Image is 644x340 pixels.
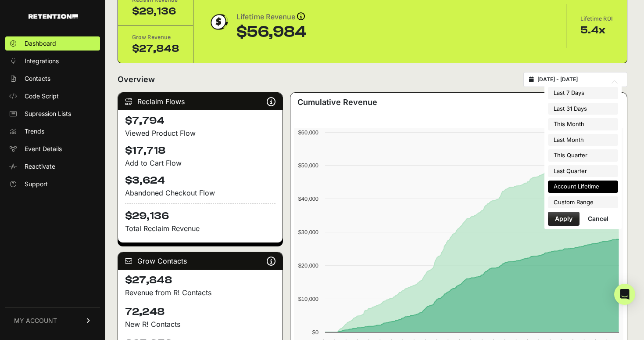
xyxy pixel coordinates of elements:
[132,42,179,56] div: $27,848
[297,96,377,109] h3: Cumulative Revenue
[236,11,306,23] div: Lifetime Revenue
[5,107,100,121] a: Supression Lists
[298,162,318,169] text: $50,000
[548,165,618,177] li: Last Quarter
[125,174,275,188] h4: $3,624
[5,159,100,174] a: Reactivate
[125,223,275,234] p: Total Reclaim Revenue
[125,144,275,158] h4: $17,718
[548,103,618,115] li: Last 31 Days
[5,89,100,103] a: Code Script
[548,118,618,130] li: This Month
[580,23,613,37] div: 5.4x
[5,36,100,51] a: Dashboard
[25,109,71,118] span: Supression Lists
[298,296,318,302] text: $10,000
[125,305,275,319] h4: 72,248
[548,212,580,226] button: Apply
[5,54,100,68] a: Integrations
[125,287,275,298] p: Revenue from R! Contacts
[132,33,179,42] div: Grow Revenue
[125,128,275,138] div: Viewed Product Flow
[25,92,59,101] span: Code Script
[548,149,618,162] li: This Quarter
[548,134,618,146] li: Last Month
[125,273,275,287] h4: $27,848
[25,180,48,188] span: Support
[5,177,100,191] a: Support
[125,188,275,198] div: Abandoned Checkout Flow
[298,229,318,235] text: $30,000
[5,124,100,138] a: Trends
[14,316,57,325] span: MY ACCOUNT
[298,129,318,136] text: $60,000
[581,212,615,226] button: Cancel
[580,14,613,23] div: Lifetime ROI
[118,93,283,110] div: Reclaim Flows
[548,196,618,209] li: Custom Range
[5,307,100,334] a: MY ACCOUNT
[25,57,59,65] span: Integrations
[25,74,50,83] span: Contacts
[208,11,229,33] img: dollar-coin-05c43ed7efb7bc0c12610022525b4bbbb207c7efeef5aecc26f025e68dcafac9.png
[118,252,283,270] div: Grow Contacts
[5,142,100,156] a: Event Details
[25,145,62,153] span: Event Details
[298,195,318,202] text: $40,000
[29,14,78,19] img: Retention.com
[25,39,56,48] span: Dashboard
[548,87,618,99] li: Last 7 Days
[548,181,618,193] li: Account Lifetime
[132,4,179,18] div: $29,136
[25,127,44,136] span: Trends
[614,284,635,305] div: Open Intercom Messenger
[5,72,100,86] a: Contacts
[298,262,318,269] text: $20,000
[125,203,275,223] h4: $29,136
[25,162,55,171] span: Reactivate
[236,23,306,41] div: $56,984
[125,114,275,128] h4: $7,794
[312,329,318,336] text: $0
[125,158,275,168] div: Add to Cart Flow
[125,319,275,329] p: New R! Contacts
[118,73,155,86] h2: Overview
